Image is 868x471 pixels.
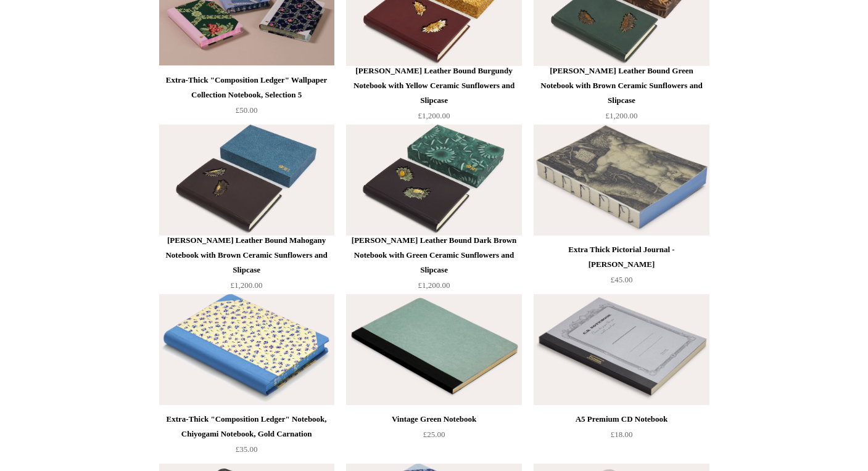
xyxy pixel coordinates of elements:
[418,111,450,120] span: £1,200.00
[349,63,518,108] div: [PERSON_NAME] Leather Bound Burgundy Notebook with Yellow Ceramic Sunflowers and Slipcase
[346,294,521,405] img: Vintage Green Notebook
[236,105,258,115] span: £50.00
[537,242,706,272] div: Extra Thick Pictorial Journal - [PERSON_NAME]
[423,430,445,439] span: £25.00
[159,294,334,405] img: Extra-Thick "Composition Ledger" Notebook, Chiyogami Notebook, Gold Carnation
[537,63,706,108] div: [PERSON_NAME] Leather Bound Green Notebook with Brown Ceramic Sunflowers and Slipcase
[346,412,521,462] a: Vintage Green Notebook £25.00
[611,430,633,439] span: £18.00
[346,294,521,405] a: Vintage Green Notebook Vintage Green Notebook
[606,111,638,120] span: £1,200.00
[346,125,521,236] img: Steve Harrison Leather Bound Dark Brown Notebook with Green Ceramic Sunflowers and Slipcase
[236,444,258,454] span: £35.00
[534,63,709,123] a: [PERSON_NAME] Leather Bound Green Notebook with Brown Ceramic Sunflowers and Slipcase £1,200.00
[346,125,521,236] a: Steve Harrison Leather Bound Dark Brown Notebook with Green Ceramic Sunflowers and Slipcase Steve...
[162,233,331,277] div: [PERSON_NAME] Leather Bound Mahogany Notebook with Brown Ceramic Sunflowers and Slipcase
[159,125,334,236] img: Steve Harrison Leather Bound Mahogany Notebook with Brown Ceramic Sunflowers and Slipcase
[159,294,334,405] a: Extra-Thick "Composition Ledger" Notebook, Chiyogami Notebook, Gold Carnation Extra-Thick "Compos...
[537,412,706,427] div: A5 Premium CD Notebook
[162,412,331,441] div: Extra-Thick "Composition Ledger" Notebook, Chiyogami Notebook, Gold Carnation
[534,125,709,236] img: Extra Thick Pictorial Journal - Adam
[534,412,709,462] a: A5 Premium CD Notebook £18.00
[159,73,334,123] a: Extra-Thick "Composition Ledger" Wallpaper Collection Notebook, Selection 5 £50.00
[346,233,521,293] a: [PERSON_NAME] Leather Bound Dark Brown Notebook with Green Ceramic Sunflowers and Slipcase £1,200.00
[418,281,450,290] span: £1,200.00
[349,233,518,277] div: [PERSON_NAME] Leather Bound Dark Brown Notebook with Green Ceramic Sunflowers and Slipcase
[231,281,263,290] span: £1,200.00
[534,242,709,293] a: Extra Thick Pictorial Journal - [PERSON_NAME] £45.00
[159,412,334,462] a: Extra-Thick "Composition Ledger" Notebook, Chiyogami Notebook, Gold Carnation £35.00
[611,275,633,284] span: £45.00
[534,294,709,405] a: A5 Premium CD Notebook A5 Premium CD Notebook
[346,63,521,123] a: [PERSON_NAME] Leather Bound Burgundy Notebook with Yellow Ceramic Sunflowers and Slipcase £1,200.00
[159,125,334,236] a: Steve Harrison Leather Bound Mahogany Notebook with Brown Ceramic Sunflowers and Slipcase Steve H...
[534,125,709,236] a: Extra Thick Pictorial Journal - Adam Extra Thick Pictorial Journal - Adam
[162,73,331,102] div: Extra-Thick "Composition Ledger" Wallpaper Collection Notebook, Selection 5
[349,412,518,427] div: Vintage Green Notebook
[534,294,709,405] img: A5 Premium CD Notebook
[159,233,334,293] a: [PERSON_NAME] Leather Bound Mahogany Notebook with Brown Ceramic Sunflowers and Slipcase £1,200.00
